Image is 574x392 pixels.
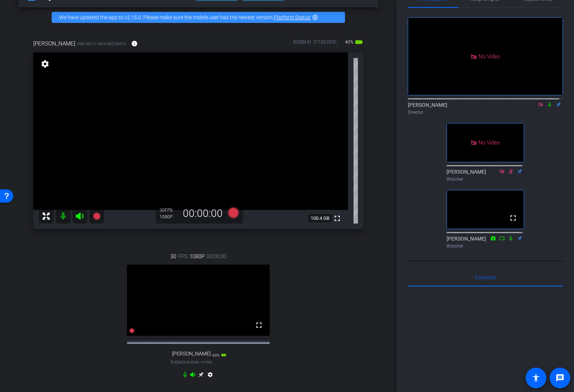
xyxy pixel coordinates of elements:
[556,374,564,382] mat-icon: message
[170,359,212,365] span: Subject
[274,14,310,20] a: Platform Status
[33,40,75,48] span: [PERSON_NAME]
[165,208,172,213] span: FPS
[532,374,540,382] mat-icon: accessibility
[178,252,188,260] span: FPS
[509,214,517,222] mat-icon: fullscreen
[478,139,500,146] span: No Video
[254,321,263,330] mat-icon: fullscreen
[172,351,211,357] span: [PERSON_NAME]
[447,235,524,249] div: [PERSON_NAME]
[333,214,342,223] mat-icon: fullscreen
[312,14,318,20] mat-icon: highlight_off
[293,39,336,50] div: ROOM ID: 571857850
[212,353,219,357] span: 60%
[170,252,176,260] span: 30
[447,168,524,183] div: [PERSON_NAME]
[355,38,363,47] mat-icon: battery_std
[185,359,186,365] span: -
[447,176,524,183] div: Watcher
[344,36,355,48] span: 40%
[131,40,138,47] mat-icon: info
[478,53,500,59] span: No Video
[447,243,524,249] div: Watcher
[408,101,563,116] div: [PERSON_NAME]
[52,12,345,23] div: We have updated the app to v2.15.0. Please make sure the mobile user has the newest version.
[186,360,212,364] span: iPhone 15 Pro
[178,207,228,220] div: 00:00:00
[40,59,50,68] mat-icon: settings
[206,252,226,260] span: 00:00:00
[77,41,126,47] span: iPad Air 11-inch (M2) (WiFi)
[308,214,332,223] span: 100.4 GB
[475,275,496,280] span: Everyone
[408,109,563,116] div: Director
[189,252,205,260] span: 1080P
[160,207,178,213] div: 30
[160,214,178,220] div: 1080P
[221,352,227,358] mat-icon: battery_std
[206,372,215,381] mat-icon: settings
